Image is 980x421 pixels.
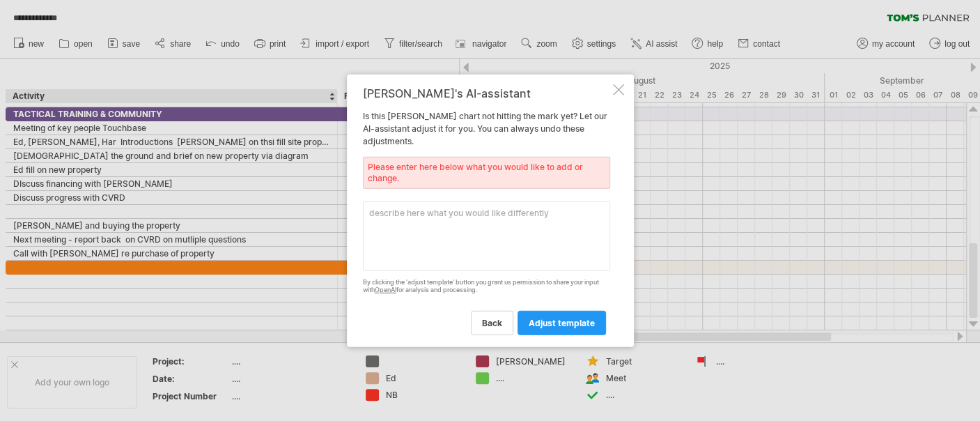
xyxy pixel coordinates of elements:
[375,286,396,293] a: OpenAI
[363,87,610,100] div: [PERSON_NAME]'s AI-assistant
[363,157,610,189] div: Please enter here below what you would like to add or change.
[529,317,595,328] span: adjust template
[482,317,502,328] span: back
[471,310,513,335] a: back
[518,310,606,335] a: adjust template
[363,279,610,294] div: By clicking the 'adjust template' button you grant us permission to share your input with for ana...
[363,87,610,335] div: Is this [PERSON_NAME] chart not hitting the mark yet? Let our AI-assistant adjust it for you. You...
